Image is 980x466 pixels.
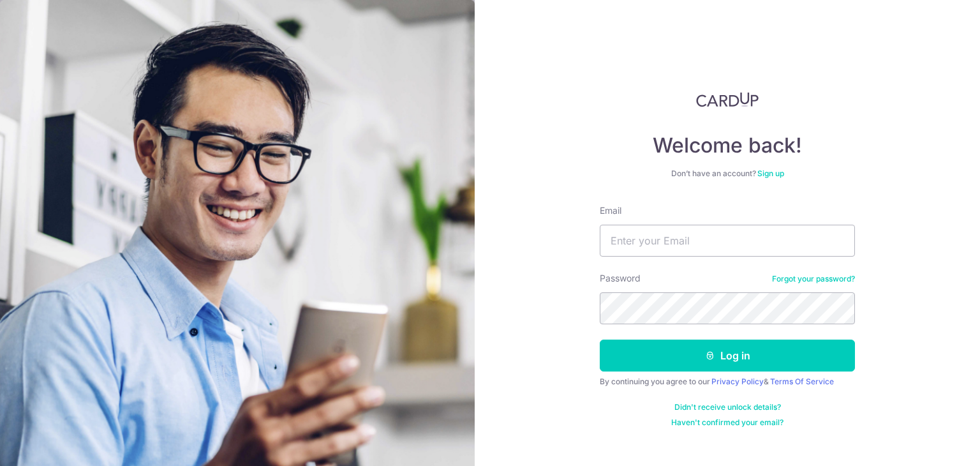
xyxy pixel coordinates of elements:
[696,92,759,107] img: CardUp Logo
[671,417,783,428] a: Haven't confirmed your email?
[674,402,781,412] a: Didn't receive unlock details?
[600,340,855,372] button: Log in
[600,377,855,387] div: By continuing you agree to our &
[600,204,621,217] label: Email
[600,272,641,285] label: Password
[600,133,855,158] h4: Welcome back!
[772,274,855,284] a: Forgot your password?
[770,377,834,386] a: Terms Of Service
[600,169,855,179] div: Don’t have an account?
[600,225,855,257] input: Enter your Email
[757,169,784,178] a: Sign up
[711,377,764,386] a: Privacy Policy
